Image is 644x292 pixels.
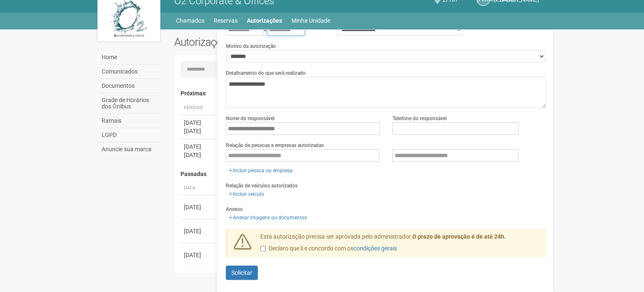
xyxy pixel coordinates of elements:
[181,182,218,195] th: Data
[99,50,162,65] a: Home
[99,65,162,79] a: Comunicados
[184,251,215,259] div: [DATE]
[247,15,282,26] a: Autorizações
[184,203,215,211] div: [DATE]
[99,128,162,142] a: LGPD
[181,90,540,97] h4: Próximas
[260,245,397,253] label: Declaro que li e concordo com os
[226,166,295,175] a: Incluir pessoa ou empresa
[174,36,354,48] h2: Autorizações
[226,205,243,213] label: Anexos
[260,246,266,251] input: Declaro que li e concordo com oscondições gerais
[226,182,298,189] label: Relação de veículos autorizados
[412,233,506,240] strong: O prazo de aprovação é de até 24h.
[231,269,252,276] span: Solicitar
[226,142,324,149] label: Relação de pessoas e empresas autorizadas
[226,69,306,77] label: Detalhamento do que será realizado
[353,245,397,252] a: condições gerais
[184,142,215,151] div: [DATE]
[181,101,218,115] th: Período
[226,213,309,222] a: Anexar imagens ou documentos
[176,15,204,26] a: Chamados
[184,227,215,235] div: [DATE]
[184,118,215,127] div: [DATE]
[184,151,215,159] div: [DATE]
[99,114,162,128] a: Ramais
[181,171,540,177] h4: Passadas
[214,15,238,26] a: Reservas
[291,15,330,26] a: Minha Unidade
[226,42,276,50] label: Motivo da autorização
[99,93,162,114] a: Grade de Horários dos Ônibus
[392,115,446,122] label: Telefone do responsável
[184,127,215,135] div: [DATE]
[254,233,546,257] div: Esta autorização precisa ser aprovada pelo administrador.
[226,189,267,199] a: Incluir veículo
[99,142,162,156] a: Anuncie sua marca
[99,79,162,93] a: Documentos
[226,115,275,122] label: Nome do responsável
[226,266,258,280] button: Solicitar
